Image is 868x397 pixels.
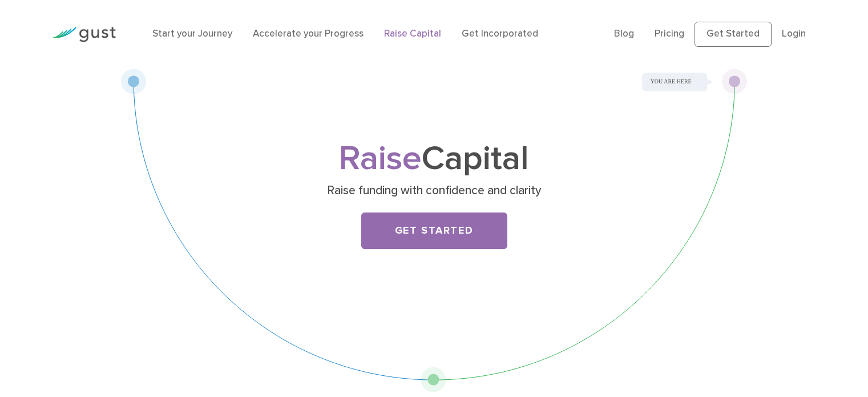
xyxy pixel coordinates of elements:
img: Gust Logo [52,27,116,42]
a: Accelerate your Progress [253,28,364,39]
span: Raise [339,138,422,179]
p: Raise funding with confidence and clarity [213,183,655,199]
a: Pricing [655,28,684,39]
a: Login [782,28,806,39]
a: Raise Capital [384,28,441,39]
h1: Capital [209,143,660,175]
a: Get Started [695,22,772,47]
a: Blog [614,28,634,39]
a: Start your Journey [152,28,232,39]
a: Get Incorporated [462,28,538,39]
a: Get Started [361,212,507,249]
